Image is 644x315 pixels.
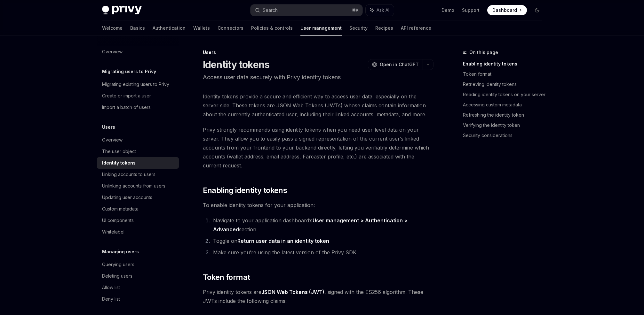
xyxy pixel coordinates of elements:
[130,20,145,36] a: Basics
[102,228,124,236] div: Whitelabel
[300,20,342,36] a: User management
[352,8,359,13] span: ⌘ K
[211,216,433,234] li: Navigate to your application dashboard’s section
[487,5,527,15] a: Dashboard
[375,20,393,36] a: Recipes
[97,90,179,102] a: Create or import a user
[492,7,517,13] span: Dashboard
[102,205,139,213] div: Custom metadata
[102,48,123,56] div: Overview
[97,79,179,90] a: Migrating existing users to Privy
[97,157,179,169] a: Identity tokens
[97,192,179,203] a: Updating user accounts
[463,100,547,110] a: Accessing custom metadata
[401,20,431,36] a: API reference
[97,259,179,270] a: Querying users
[349,20,368,36] a: Security
[102,6,142,15] img: dark logo
[469,49,498,56] span: On this page
[102,136,123,144] div: Overview
[218,20,243,36] a: Connectors
[102,217,134,224] div: UI components
[203,201,433,210] span: To enable identity tokens for your application:
[97,146,179,157] a: The user object
[211,248,433,257] li: Make sure you’re using the latest version of the Privy SDK
[463,130,547,141] a: Security considerations
[462,7,480,13] a: Support
[441,7,454,13] a: Demo
[203,185,287,196] span: Enabling identity tokens
[203,272,250,282] span: Token format
[251,20,293,36] a: Policies & controls
[102,104,151,111] div: Import a batch of users
[97,293,179,305] a: Deny list
[102,182,165,190] div: Unlinking accounts from users
[102,171,155,178] div: Linking accounts to users
[250,4,362,16] button: Search...⌘K
[102,261,134,268] div: Querying users
[463,59,547,69] a: Enabling identity tokens
[463,110,547,120] a: Refreshing the identity token
[203,49,433,56] div: Users
[97,46,179,58] a: Overview
[102,148,136,155] div: The user object
[463,69,547,79] a: Token format
[211,236,433,245] li: Toggle on
[203,125,433,170] span: Privy strongly recommends using identity tokens when you need user-level data on your server. The...
[97,203,179,215] a: Custom metadata
[97,169,179,180] a: Linking accounts to users
[203,92,433,119] span: Identity tokens provide a secure and efficient way to access user data, especially on the server ...
[97,215,179,226] a: UI components
[102,295,120,303] div: Deny list
[102,20,123,36] a: Welcome
[203,59,270,70] h1: Identity tokens
[193,20,210,36] a: Wallets
[532,5,542,15] button: Toggle dark mode
[102,248,139,256] h5: Managing users
[463,120,547,130] a: Verifying the identity token
[237,238,329,244] strong: Return user data in an identity token
[203,73,433,82] p: Access user data securely with Privy identity tokens
[102,272,132,280] div: Deleting users
[102,68,156,75] h5: Migrating users to Privy
[368,59,423,70] button: Open in ChatGPT
[463,89,547,100] a: Reading identity tokens on your server
[97,270,179,282] a: Deleting users
[102,284,120,291] div: Allow list
[97,102,179,113] a: Import a batch of users
[102,159,136,167] div: Identity tokens
[97,226,179,238] a: Whitelabel
[102,194,152,201] div: Updating user accounts
[97,180,179,192] a: Unlinking accounts from users
[153,20,186,36] a: Authentication
[263,6,281,14] div: Search...
[366,4,394,16] button: Ask AI
[261,289,324,296] a: JSON Web Tokens (JWT)
[97,134,179,146] a: Overview
[97,282,179,293] a: Allow list
[203,288,433,305] span: Privy identity tokens are , signed with the ES256 algorithm. These JWTs include the following cla...
[102,92,151,100] div: Create or import a user
[380,61,419,68] span: Open in ChatGPT
[463,79,547,89] a: Retrieving identity tokens
[102,123,115,131] h5: Users
[377,7,389,13] span: Ask AI
[102,81,169,88] div: Migrating existing users to Privy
